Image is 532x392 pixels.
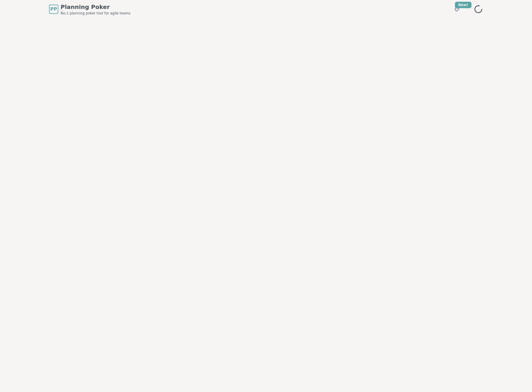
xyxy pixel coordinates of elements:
[452,4,462,14] button: New!
[49,3,130,16] a: PPPlanning PokerNo.1 planning poker tool for agile teams
[455,2,471,8] div: New!
[50,6,57,13] span: PP
[61,3,130,11] span: Planning Poker
[61,11,130,16] span: No.1 planning poker tool for agile teams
